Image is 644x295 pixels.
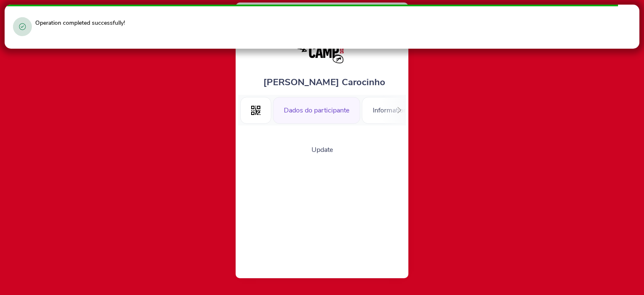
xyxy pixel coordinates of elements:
center: Update [242,145,402,154]
a: Dados do participante [273,105,360,114]
a: Information [362,105,418,114]
div: Dados do participante [273,97,360,124]
div: Information [362,97,418,124]
span: [PERSON_NAME] Carocinho [263,76,385,89]
span: Operation completed successfully! [35,19,125,27]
